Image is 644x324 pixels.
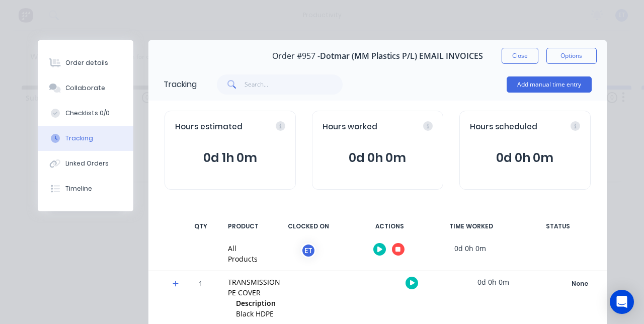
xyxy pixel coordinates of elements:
span: Order #957 - [272,51,320,61]
div: Tracking [65,134,93,143]
button: Checklists 0/0 [38,101,133,126]
div: Order details [65,58,108,67]
span: 0d 0h 0m [323,149,433,167]
div: Open Intercom Messenger [610,290,634,314]
span: 0d 0h 0m [470,149,580,167]
button: Collaborate [38,75,133,101]
div: 0d 0h 0m [433,237,508,260]
span: Hours worked [323,121,377,133]
input: Search... [245,74,343,95]
button: Add manual time entry [507,76,592,93]
button: Tracking [38,126,133,151]
div: TRANSMISSION PE COVER [228,277,281,298]
div: STATUS [515,216,601,237]
button: Order details [38,50,133,75]
span: Dotmar (MM Plastics P/L) EMAIL INVOICES [320,51,483,61]
div: Checklists 0/0 [65,109,110,118]
div: ACTIONS [352,216,428,237]
div: QTY [186,216,216,237]
div: Tracking [164,78,197,91]
span: Description [236,298,276,308]
span: Hours estimated [175,121,243,133]
div: All Products [228,243,258,264]
div: TIME WORKED [434,216,509,237]
button: Linked Orders [38,151,133,176]
button: Close [502,48,538,64]
div: Linked Orders [65,159,109,168]
div: None [544,277,616,290]
span: Black HDPE [236,309,274,318]
button: None [543,277,617,291]
div: CLOCKED ON [271,216,346,237]
div: Collaborate [65,84,105,93]
div: ET [301,243,316,258]
div: Timeline [65,184,92,193]
span: Hours scheduled [470,121,537,133]
span: 0d 1h 0m [175,149,285,167]
div: 0d 0h 0m [456,271,531,293]
button: Options [546,48,597,64]
button: Timeline [38,176,133,201]
div: PRODUCT [222,216,265,237]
